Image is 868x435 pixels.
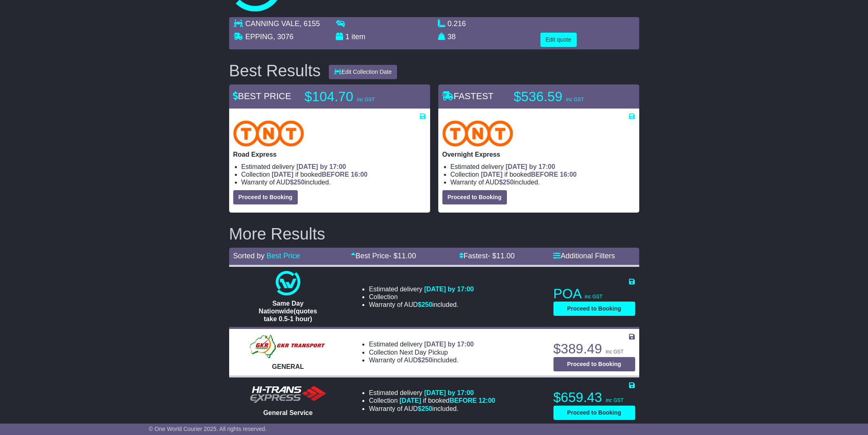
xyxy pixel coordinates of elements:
span: GENERAL [272,363,304,370]
li: Warranty of AUD included. [369,405,495,413]
li: Collection [451,171,635,178]
img: TNT Domestic: Road Express [233,120,304,146]
span: [DATE] [481,171,502,178]
span: EPPING [245,33,273,41]
button: Edit quote [540,33,577,47]
li: Estimated delivery [369,389,495,397]
span: Sorted by [233,252,265,260]
span: 11.00 [397,252,416,260]
span: FASTEST [442,91,494,101]
img: GKR: GENERAL [249,334,327,359]
button: Proceed to Booking [233,190,298,204]
li: Collection [369,348,474,356]
span: - $ [389,252,416,260]
a: Best Price- $11.00 [351,252,416,260]
span: , 6155 [299,20,320,28]
a: Best Price [267,252,300,260]
li: Warranty of AUD included. [451,178,635,186]
span: inc GST [566,97,584,102]
span: 0.216 [448,20,466,28]
span: $ [499,179,514,186]
span: , 3076 [273,33,294,41]
span: 38 [448,33,456,41]
span: 250 [422,301,433,308]
span: 250 [422,405,433,412]
li: Warranty of AUD included. [369,356,474,364]
span: 12:00 [479,397,495,404]
span: 250 [503,179,514,186]
span: © One World Courier 2025. All rights reserved. [149,426,267,432]
a: Additional Filters [553,252,615,260]
span: inc GST [585,294,602,300]
span: [DATE] by 17:00 [424,389,474,396]
span: $ [290,179,305,186]
p: POA [553,286,635,302]
img: TNT Domestic: Overnight Express [442,120,513,146]
span: [DATE] by 17:00 [424,341,474,348]
button: Proceed to Booking [553,357,635,371]
span: inc GST [606,397,623,403]
span: Same Day Nationwide(quotes take 0.5-1 hour) [259,300,317,322]
span: Next Day Pickup [399,349,448,356]
li: Estimated delivery [451,163,635,171]
li: Collection [369,397,495,404]
p: Road Express [233,151,426,158]
a: Fastest- $11.00 [459,252,515,260]
li: Collection [369,293,474,301]
span: inc GST [357,97,375,102]
span: if booked [399,397,495,404]
p: $389.49 [553,341,635,357]
span: CANNING VALE [245,20,300,28]
span: BEFORE [531,171,558,178]
span: 16:00 [351,171,368,178]
span: 250 [294,179,305,186]
span: [DATE] [399,397,421,404]
span: BEFORE [449,397,477,404]
span: 16:00 [560,171,577,178]
span: - $ [488,252,515,260]
li: Warranty of AUD included. [241,178,426,186]
p: $104.70 [305,89,407,105]
span: $ [418,357,433,364]
span: [DATE] by 17:00 [297,163,346,170]
p: $659.43 [553,389,635,406]
button: Proceed to Booking [553,302,635,316]
li: Estimated delivery [241,163,426,171]
span: $ [418,301,433,308]
button: Edit Collection Date [329,65,397,79]
button: Proceed to Booking [442,190,507,204]
span: if booked [481,171,576,178]
img: HiTrans: General Service [247,384,329,405]
span: 11.00 [496,252,515,260]
li: Collection [241,171,426,178]
p: $536.59 [514,89,616,105]
span: [DATE] [272,171,293,178]
span: if booked [272,171,367,178]
span: $ [418,405,433,412]
img: One World Courier: Same Day Nationwide(quotes take 0.5-1 hour) [276,271,300,295]
span: 1 [346,33,350,41]
li: Estimated delivery [369,340,474,348]
h2: More Results [229,225,639,243]
span: item [352,33,366,41]
span: 250 [422,357,433,364]
span: BEST PRICE [233,91,291,101]
span: BEFORE [322,171,349,178]
p: Overnight Express [442,151,635,158]
span: inc GST [606,349,623,355]
li: Estimated delivery [369,285,474,293]
span: [DATE] by 17:00 [424,286,474,293]
span: [DATE] by 17:00 [506,163,556,170]
li: Warranty of AUD included. [369,301,474,308]
div: Best Results [225,62,325,80]
button: Proceed to Booking [553,406,635,420]
span: General Service [263,409,312,416]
